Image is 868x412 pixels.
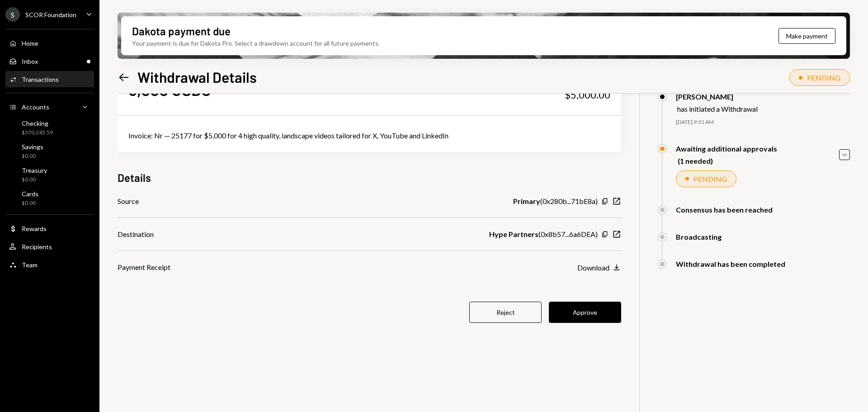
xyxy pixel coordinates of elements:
[132,24,231,38] div: Dakota payment due
[5,35,94,51] a: Home
[22,76,59,83] div: Transactions
[22,166,47,174] div: Treasury
[693,175,727,183] div: PENDING
[676,205,773,214] div: Consensus has been reached
[677,104,758,113] div: has initiated a Withdrawal
[22,152,43,160] div: $0.00
[676,260,785,268] div: Withdrawal has been completed
[22,129,53,137] div: $370,245.59
[577,263,621,273] button: Download
[128,130,610,141] div: Invoice: Nr — 25177 for $5,000 for 4 high quality, landscape videos tailored for X, YouTube and L...
[489,229,598,240] div: ( 0x8b57...6a6DEA )
[22,103,49,111] div: Accounts
[132,38,380,48] div: Your payment is due for Dakota Pro. Select a drawdown account for all future payments.
[5,117,94,138] a: Checking$370,245.59
[22,143,43,151] div: Savings
[5,187,94,209] a: Cards$0.00
[118,262,170,273] div: Payment Receipt
[22,57,38,65] div: Inbox
[469,302,542,323] button: Reject
[118,229,154,240] div: Destination
[118,170,151,185] h3: Details
[5,256,94,273] a: Team
[676,92,758,101] div: [PERSON_NAME]
[489,229,538,240] b: Hype Partners
[5,71,94,87] a: Transactions
[137,68,257,86] h1: Withdrawal Details
[25,11,76,19] div: SCOR Foundation
[565,89,610,101] div: $5,000.00
[22,261,38,269] div: Team
[807,73,840,82] div: PENDING
[676,144,777,153] div: Awaiting additional approvals
[676,232,722,241] div: Broadcasting
[22,199,38,207] div: $0.00
[513,196,598,207] div: ( 0x280b...71bE8a )
[577,263,609,272] div: Download
[5,7,20,22] div: S
[22,243,52,251] div: Recipients
[5,53,94,69] a: Inbox
[5,164,94,185] a: Treasury$0.00
[22,225,47,232] div: Rewards
[676,118,850,126] div: [DATE] 9:31 AM
[5,140,94,162] a: Savings$0.00
[778,28,835,44] button: Make payment
[5,99,94,115] a: Accounts
[549,302,621,323] button: Approve
[678,156,777,165] div: (1 needed)
[513,196,540,207] b: Primary
[118,196,139,207] div: Source
[22,39,38,47] div: Home
[5,220,94,237] a: Rewards
[5,238,94,255] a: Recipients
[22,119,53,127] div: Checking
[22,190,38,198] div: Cards
[22,176,47,184] div: $0.00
